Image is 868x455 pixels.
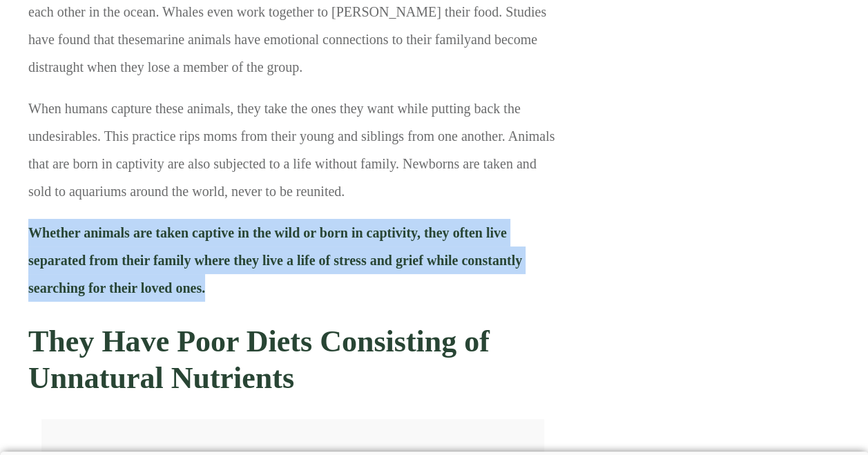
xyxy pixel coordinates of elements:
[28,95,557,219] p: When humans capture these animals, they take the ones they want while putting back the undesirabl...
[28,225,522,296] strong: Whether animals are taken captive in the wild or born in captivity, they often live separated fro...
[28,325,490,395] b: They Have Poor Diets Consisting of Unnatural Nutrients
[146,32,471,47] a: marine animals have emotional connections to their family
